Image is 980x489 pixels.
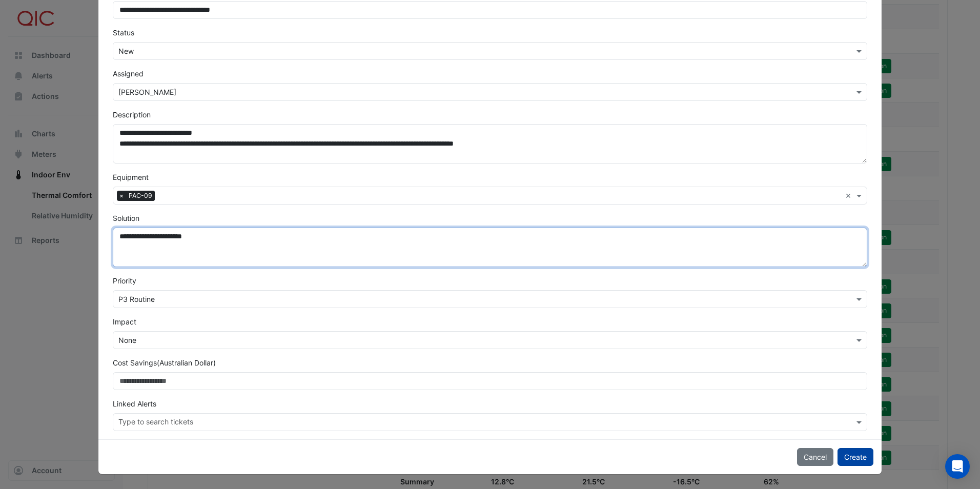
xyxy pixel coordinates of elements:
[113,357,216,368] label: Cost Savings (Australian Dollar)
[113,275,136,286] label: Priority
[113,398,156,409] label: Linked Alerts
[797,448,833,466] button: Cancel
[845,190,854,201] span: Clear
[113,68,144,79] label: Assigned
[838,448,873,466] button: Create
[117,416,193,430] div: Type to search tickets
[113,109,151,120] label: Description
[113,27,134,38] label: Status
[113,316,136,327] label: Impact
[113,213,139,223] label: Solution
[945,454,970,479] div: Open Intercom Messenger
[113,172,149,182] label: Equipment
[126,191,155,201] span: PAC-09
[117,191,126,201] span: ×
